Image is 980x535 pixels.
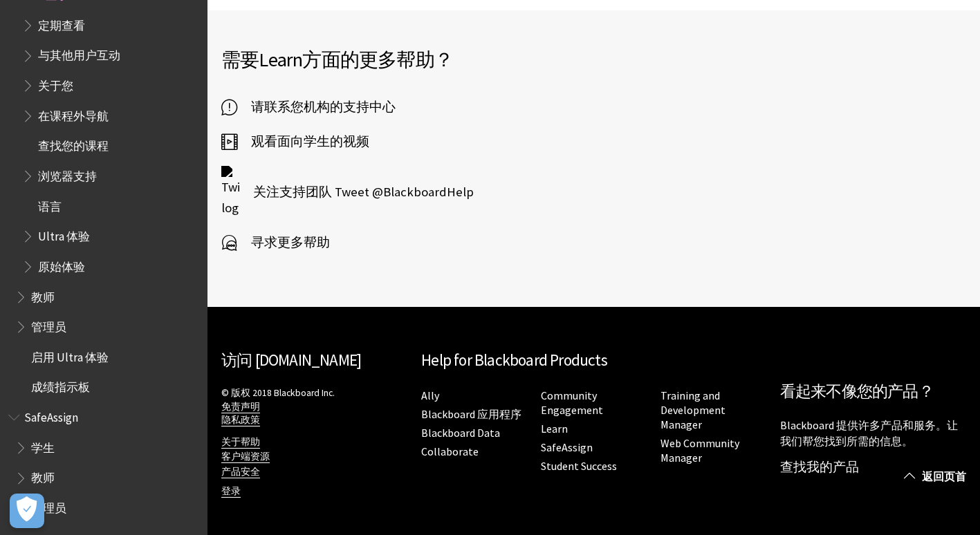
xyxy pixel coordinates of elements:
a: 登录 [221,485,241,498]
img: Twitter logo [221,166,239,218]
span: 管理员 [31,496,66,515]
a: Ally [421,388,439,403]
a: 观看面向学生的视频 [221,131,369,152]
a: SafeAssign [541,440,593,455]
a: Blackboard 应用程序 [421,407,521,422]
a: 访问 [DOMAIN_NAME] [221,350,361,370]
span: 启用 Ultra 体验 [31,346,109,364]
a: Learn [541,422,568,436]
span: 查找您的课程 [38,135,109,153]
span: 成绩指示板 [31,376,90,395]
h2: Help for Blackboard Products [421,348,766,373]
a: Community Engagement [541,388,603,417]
span: 寻求更多帮助 [237,232,330,253]
span: 请联系您机构的支持中心 [237,97,396,118]
a: 免责声明 [221,401,260,413]
span: 定期查看 [38,14,85,32]
button: Open Preferences [10,494,44,528]
a: 寻求更多帮助 [221,232,330,253]
a: Twitter logo 关注支持团队 Tweet @BlackboardHelp [221,166,474,218]
a: 查找我的产品 [780,459,859,475]
a: 关于帮助 [221,436,260,449]
a: 客户端资源 [221,451,270,463]
span: 关注支持团队 Tweet @BlackboardHelp [239,182,474,203]
a: 隐私政策 [221,414,260,426]
span: 在课程外导航 [38,104,109,123]
span: SafeAssign [24,406,78,424]
span: 管理员 [31,315,66,334]
h2: 看起来不像您的产品？ [780,379,966,404]
span: 教师 [31,467,55,485]
a: Web Community Manager [660,436,739,465]
a: Blackboard Data [421,426,500,440]
p: © 版权 2018 Blackboard Inc. [221,386,407,426]
span: 观看面向学生的视频 [237,131,369,152]
a: 产品安全 [221,466,260,478]
span: Ultra 体验 [38,225,90,243]
a: 请联系您机构的支持中心 [221,97,396,118]
span: Learn [259,47,302,72]
span: 语言 [38,195,62,214]
a: Training and Development Manager [660,388,725,432]
h2: 需要 方面的更多帮助？ [221,45,594,74]
p: Blackboard 提供许多产品和服务。让我们帮您找到所需的信息。 [780,417,966,449]
span: 原始体验 [38,255,85,274]
span: 与其他用户互动 [38,44,120,63]
span: 浏览器支持 [38,165,97,183]
span: 教师 [31,285,55,304]
a: 返回页首 [894,464,980,489]
a: Collaborate [421,444,479,459]
span: 关于您 [38,74,73,93]
nav: Book outline for Blackboard SafeAssign [8,406,199,520]
a: Student Success [541,459,617,473]
span: 学生 [31,436,55,455]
